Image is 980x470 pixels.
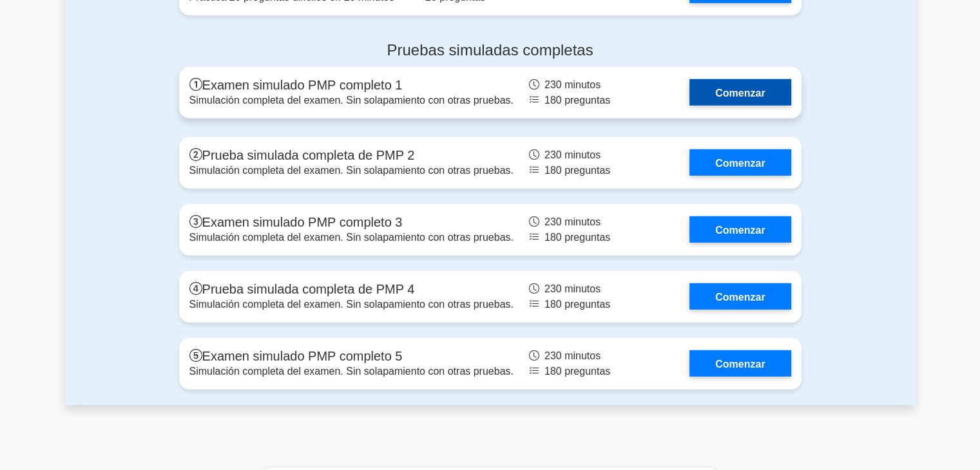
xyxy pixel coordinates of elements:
[689,216,791,243] a: Comenzar
[689,350,791,377] a: Comenzar
[387,41,593,59] font: Pruebas simuladas completas
[689,149,791,176] a: Comenzar
[689,79,791,106] a: Comenzar
[689,283,791,310] a: Comenzar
